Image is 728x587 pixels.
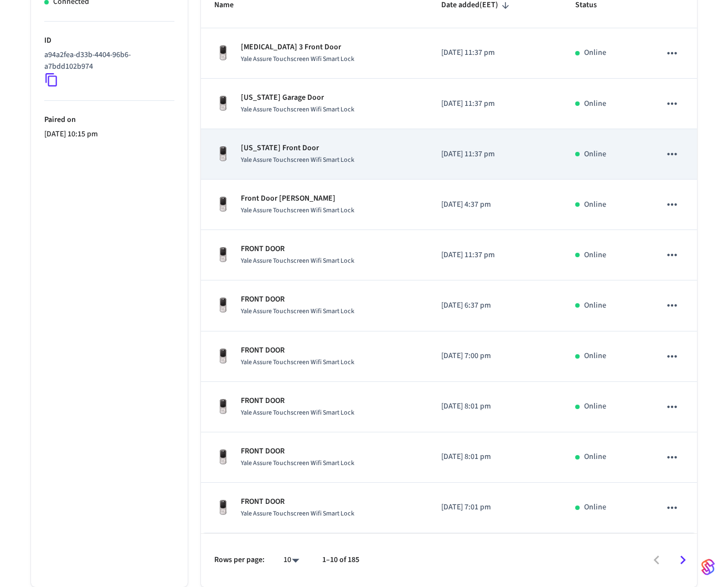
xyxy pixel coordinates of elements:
[584,300,606,312] p: Online
[241,395,354,407] p: FRONT DOOR
[441,300,548,312] p: [DATE] 6:37 pm
[584,98,606,110] p: Online
[701,558,715,576] img: SeamLogoGradient.69752ec5.svg
[241,345,354,356] p: FRONT DOOR
[214,448,232,466] img: Yale Assure Touchscreen Wifi Smart Lock, Satin Nickel, Front
[44,114,174,126] p: Paired on
[241,509,354,518] span: Yale Assure Touchscreen Wifi Smart Lock
[241,142,354,154] p: [US_STATE] Front Door
[584,249,606,261] p: Online
[441,451,548,463] p: [DATE] 8:01 pm
[322,554,359,566] p: 1–10 of 185
[44,129,174,140] p: [DATE] 10:15 pm
[241,458,354,468] span: Yale Assure Touchscreen Wifi Smart Lock
[214,499,232,517] img: Yale Assure Touchscreen Wifi Smart Lock, Satin Nickel, Front
[241,294,354,305] p: FRONT DOOR
[584,502,606,513] p: Online
[44,49,170,73] p: a94a2fea-d33b-4404-96b6-a7bdd102b974
[241,92,354,104] p: [US_STATE] Garage Door
[214,348,232,365] img: Yale Assure Touchscreen Wifi Smart Lock, Satin Nickel, Front
[441,502,548,513] p: [DATE] 7:01 pm
[241,358,354,367] span: Yale Assure Touchscreen Wifi Smart Lock
[214,297,232,314] img: Yale Assure Touchscreen Wifi Smart Lock, Satin Nickel, Front
[241,54,354,64] span: Yale Assure Touchscreen Wifi Smart Lock
[214,246,232,264] img: Yale Assure Touchscreen Wifi Smart Lock, Satin Nickel, Front
[214,44,232,62] img: Yale Assure Touchscreen Wifi Smart Lock, Satin Nickel, Front
[441,350,548,362] p: [DATE] 7:00 pm
[241,105,354,114] span: Yale Assure Touchscreen Wifi Smart Lock
[241,496,354,508] p: FRONT DOOR
[670,547,696,573] button: Go to next page
[241,155,354,165] span: Yale Assure Touchscreen Wifi Smart Lock
[241,408,354,417] span: Yale Assure Touchscreen Wifi Smart Lock
[241,243,354,255] p: FRONT DOOR
[241,193,354,205] p: Front Door [PERSON_NAME]
[241,256,354,266] span: Yale Assure Touchscreen Wifi Smart Lock
[441,401,548,412] p: [DATE] 8:01 pm
[278,552,304,568] div: 10
[241,446,354,457] p: FRONT DOOR
[241,307,354,316] span: Yale Assure Touchscreen Wifi Smart Lock
[214,196,232,213] img: Yale Assure Touchscreen Wifi Smart Lock, Satin Nickel, Front
[584,350,606,362] p: Online
[214,554,265,566] p: Rows per page:
[584,149,606,160] p: Online
[441,199,548,211] p: [DATE] 4:37 pm
[584,451,606,463] p: Online
[441,47,548,59] p: [DATE] 11:37 pm
[241,42,354,53] p: [MEDICAL_DATA] 3 Front Door
[584,199,606,211] p: Online
[584,47,606,59] p: Online
[214,95,232,113] img: Yale Assure Touchscreen Wifi Smart Lock, Satin Nickel, Front
[214,398,232,416] img: Yale Assure Touchscreen Wifi Smart Lock, Satin Nickel, Front
[241,206,354,215] span: Yale Assure Touchscreen Wifi Smart Lock
[44,35,174,47] p: ID
[441,98,548,110] p: [DATE] 11:37 pm
[441,149,548,160] p: [DATE] 11:37 pm
[584,401,606,412] p: Online
[214,145,232,163] img: Yale Assure Touchscreen Wifi Smart Lock, Satin Nickel, Front
[441,249,548,261] p: [DATE] 11:37 pm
